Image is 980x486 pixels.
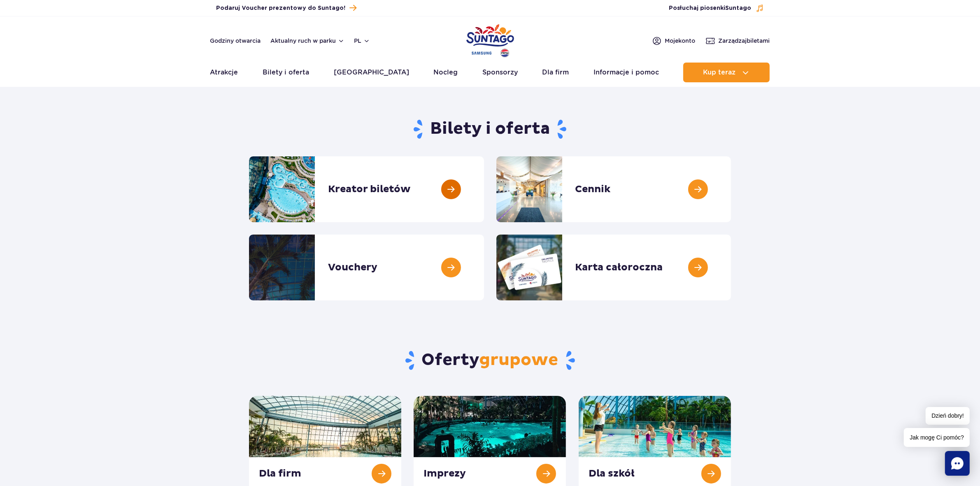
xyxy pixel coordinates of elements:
[669,4,764,12] button: Posłuchaj piosenkiSuntago
[669,4,752,12] span: Posłuchaj piosenki
[216,4,346,12] span: Podaruj Voucher prezentowy do Suntago!
[482,63,518,82] a: Sponsorzy
[683,63,770,82] button: Kup teraz
[210,37,261,45] a: Godziny otwarcia
[271,37,345,44] button: Aktualny ruch w parku
[665,37,696,45] span: Moje konto
[466,21,514,58] a: Park of Poland
[726,5,752,11] span: Suntago
[945,451,970,476] div: Chat
[249,350,731,371] h2: Oferty
[263,63,309,82] a: Bilety i oferta
[216,2,357,14] a: Podaruj Voucher prezentowy do Suntago!
[210,63,238,82] a: Atrakcje
[542,63,569,82] a: Dla firm
[719,37,770,45] span: Zarządzaj biletami
[705,36,770,46] a: Zarządzajbiletami
[594,63,659,82] a: Informacje i pomoc
[433,63,458,82] a: Nocleg
[334,63,409,82] a: [GEOGRAPHIC_DATA]
[652,36,696,46] a: Mojekonto
[249,119,731,140] h1: Bilety i oferta
[354,37,370,45] button: pl
[703,69,736,76] span: Kup teraz
[904,428,970,447] span: Jak mogę Ci pomóc?
[926,407,970,425] span: Dzień dobry!
[480,350,559,370] span: grupowe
